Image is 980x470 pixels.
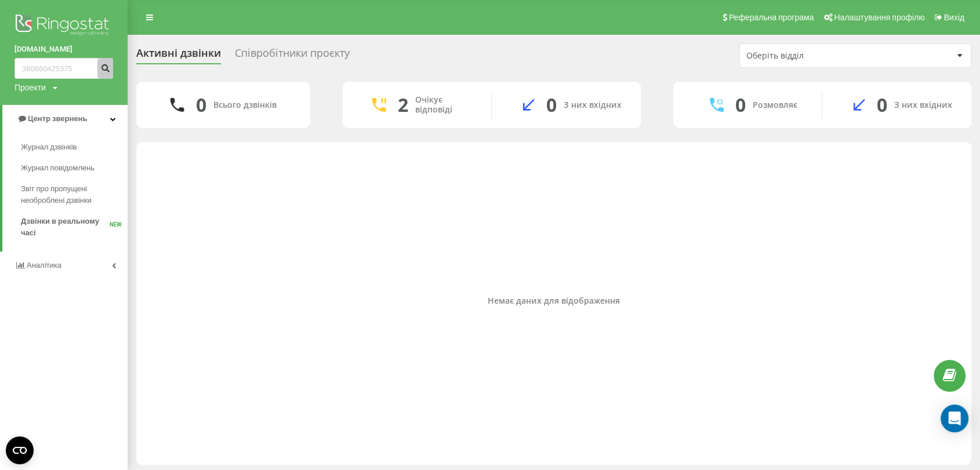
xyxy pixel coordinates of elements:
[21,183,122,206] span: Звіт про пропущені необроблені дзвінки
[944,13,964,22] span: Вихід
[729,13,814,22] span: Реферальна програма
[21,141,77,153] span: Журнал дзвінків
[136,47,221,65] div: Активні дзвінки
[21,137,128,158] a: Журнал дзвінків
[27,261,61,269] span: Аналiтика
[753,100,797,110] div: Розмовляє
[14,43,113,55] a: [DOMAIN_NAME]
[28,114,87,123] span: Центр звернень
[21,178,128,211] a: Звіт про пропущені необроблені дзвінки
[21,158,128,178] a: Журнал повідомлень
[2,105,128,133] a: Центр звернень
[14,82,46,93] div: Проекти
[941,405,968,432] div: Open Intercom Messenger
[894,100,952,110] div: З них вхідних
[146,296,962,305] div: Немає даних для відображення
[564,100,622,110] div: З них вхідних
[6,436,34,464] button: Open CMP widget
[21,216,110,239] span: Дзвінки в реальному часі
[14,12,113,41] img: Ringostat logo
[398,94,408,116] div: 2
[834,13,924,22] span: Налаштування профілю
[235,47,350,65] div: Співробітники проєкту
[546,94,557,116] div: 0
[877,94,887,116] div: 0
[213,100,277,110] div: Всього дзвінків
[14,58,113,79] input: Пошук за номером
[735,94,746,116] div: 0
[415,95,474,115] div: Очікує відповіді
[196,94,206,116] div: 0
[21,162,95,174] span: Журнал повідомлень
[746,51,885,61] div: Оберіть відділ
[21,211,128,243] a: Дзвінки в реальному часіNEW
